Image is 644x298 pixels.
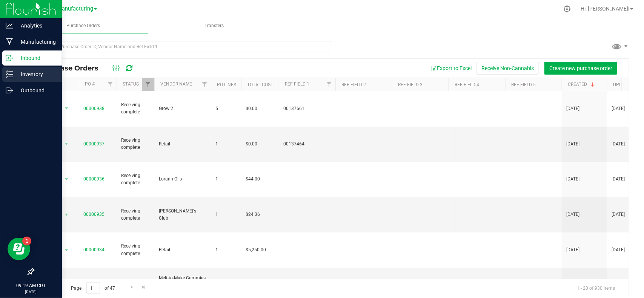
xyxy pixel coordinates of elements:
[62,174,71,185] span: select
[62,245,71,255] span: select
[65,282,121,294] span: Page of 47
[476,62,539,75] button: Receive Non-Cannabis
[613,82,633,87] a: Updated
[62,209,71,220] span: select
[142,78,154,91] a: Filter
[246,176,260,183] span: $44.00
[544,62,617,75] button: Create new purchase order
[83,141,105,147] a: 00000937
[215,105,237,112] span: 5
[612,141,625,148] span: [DATE]
[612,246,625,254] span: [DATE]
[57,6,93,12] span: Manufacturing
[283,105,331,112] span: 00137661
[159,275,206,296] span: Melt-to-Make Gummies By HH M2M Holdings, LLC
[612,105,625,112] span: [DATE]
[121,101,150,116] span: Receiving complete
[549,65,612,71] span: Create new purchase order
[341,82,366,87] a: Ref Field 2
[215,141,237,148] span: 1
[6,54,13,62] inline-svg: Inbound
[215,246,237,254] span: 1
[159,176,206,183] span: Lorann Oils
[149,18,279,34] a: Transfers
[563,5,572,12] div: Manage settings
[246,141,257,148] span: $0.00
[159,141,206,148] span: Retail
[104,78,117,91] a: Filter
[83,106,105,111] a: 00000938
[571,282,621,293] span: 1 - 20 of 930 items
[6,70,13,78] inline-svg: Inventory
[121,137,150,151] span: Receiving complete
[126,282,137,292] a: Go to the next page
[581,6,630,12] span: Hi, [PERSON_NAME]!
[33,41,331,52] input: Search Purchase Order ID, Vendor Name and Ref Field 1
[566,211,579,218] span: [DATE]
[121,208,150,222] span: Receiving complete
[217,82,236,87] a: PO Lines
[247,82,273,87] a: Total Cost
[62,103,71,114] span: select
[198,78,211,91] a: Filter
[159,246,206,254] span: Retail
[398,82,423,87] a: Ref Field 3
[455,82,479,87] a: Ref Field 4
[62,139,71,149] span: select
[612,211,625,218] span: [DATE]
[13,53,58,63] p: Inbound
[13,86,58,95] p: Outbound
[6,22,13,29] inline-svg: Analytics
[246,211,260,218] span: $24.36
[285,81,309,87] a: Ref Field 1
[426,62,476,75] button: Export to Excel
[121,172,150,186] span: Receiving complete
[121,243,150,257] span: Receiving complete
[566,176,579,183] span: [DATE]
[194,23,234,29] span: Transfers
[39,64,106,72] span: Purchase Orders
[13,37,58,46] p: Manufacturing
[18,18,148,34] a: Purchase Orders
[121,278,150,292] span: Receiving complete
[86,282,100,294] input: 1
[323,78,335,91] a: Filter
[22,237,31,246] iframe: Resource center unread badge
[246,105,257,112] span: $0.00
[246,246,266,254] span: $5,250.00
[83,212,105,217] a: 00000935
[3,289,58,295] p: [DATE]
[13,70,58,79] p: Inventory
[85,81,95,87] a: PO #
[566,105,579,112] span: [DATE]
[159,105,206,112] span: Grow 2
[283,141,331,148] span: 00137464
[13,21,58,30] p: Analytics
[83,176,105,182] a: 00000936
[6,38,13,46] inline-svg: Manufacturing
[160,81,192,87] a: Vendor Name
[56,23,110,29] span: Purchase Orders
[138,282,149,292] a: Go to the last page
[215,176,237,183] span: 1
[8,238,30,260] iframe: Resource center
[3,282,58,289] p: 09:19 AM CDT
[215,211,237,218] span: 1
[568,82,596,87] a: Created
[612,176,625,183] span: [DATE]
[6,87,13,94] inline-svg: Outbound
[511,82,536,87] a: Ref Field 5
[83,247,105,252] a: 00000934
[566,246,579,254] span: [DATE]
[123,81,139,87] a: Status
[566,141,579,148] span: [DATE]
[159,208,206,222] span: [PERSON_NAME]'s Club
